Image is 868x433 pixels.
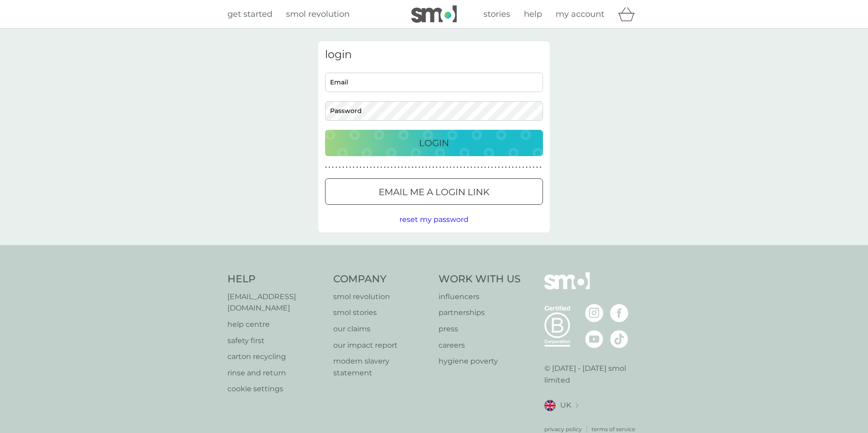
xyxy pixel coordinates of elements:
a: hygiene poverty [439,355,521,367]
p: ● [470,165,472,170]
p: Email me a login link [379,185,489,199]
p: ● [356,165,358,170]
a: smol revolution [333,291,430,303]
a: my account [556,8,604,21]
a: help centre [227,319,324,330]
a: smol stories [333,307,430,319]
a: rinse and return [227,367,324,379]
p: ● [374,165,375,170]
p: ● [478,165,479,170]
p: ● [443,165,444,170]
p: ● [453,165,455,170]
p: ● [460,165,462,170]
img: UK flag [544,400,556,411]
p: ● [404,165,406,170]
p: ● [398,165,399,170]
img: visit the smol Tiktok page [610,330,628,348]
a: carton recycling [227,351,324,363]
p: ● [384,165,386,170]
img: smol [411,5,457,23]
p: influencers [439,291,521,303]
p: ● [329,165,330,170]
p: ● [515,165,517,170]
a: press [439,323,521,335]
p: ● [446,165,448,170]
p: ● [495,165,497,170]
p: ● [367,165,369,170]
p: ● [536,165,538,170]
p: ● [342,165,344,170]
h4: Help [227,272,324,286]
p: ● [419,165,420,170]
p: ● [488,165,489,170]
a: our claims [333,323,430,335]
p: ● [436,165,438,170]
p: ● [505,165,507,170]
p: ● [429,165,431,170]
p: ● [519,165,521,170]
p: ● [395,165,396,170]
p: Login [419,136,449,150]
button: Email me a login link [325,178,543,205]
p: ● [363,165,365,170]
p: ● [380,165,382,170]
h4: Company [333,272,430,286]
p: ● [370,165,372,170]
p: safety first [227,335,324,347]
p: ● [439,165,441,170]
p: ● [529,165,531,170]
p: ● [346,165,348,170]
p: ● [335,165,337,170]
p: ● [533,165,535,170]
p: cookie settings [227,383,324,395]
a: help [524,8,542,21]
span: my account [556,9,604,19]
p: ● [498,165,500,170]
p: ● [401,165,403,170]
span: get started [227,9,272,19]
p: ● [422,165,424,170]
a: careers [439,340,521,351]
span: smol revolution [286,9,350,19]
a: modern slavery statement [333,355,430,379]
img: select a new location [576,403,578,408]
p: ● [349,165,351,170]
p: ● [457,165,459,170]
a: partnerships [439,307,521,319]
p: ● [408,165,410,170]
p: ● [325,165,327,170]
p: ● [464,165,465,170]
p: ● [339,165,341,170]
h3: login [325,48,543,61]
p: ● [450,165,452,170]
p: ● [425,165,427,170]
a: smol revolution [286,8,350,21]
p: ● [502,165,503,170]
span: help [524,9,542,19]
p: ● [432,165,434,170]
p: © [DATE] - [DATE] smol limited [544,363,641,386]
p: ● [415,165,417,170]
p: ● [484,165,486,170]
p: ● [387,165,389,170]
span: reset my password [399,215,469,224]
p: ● [540,165,542,170]
h4: Work With Us [439,272,521,286]
a: [EMAIL_ADDRESS][DOMAIN_NAME] [227,291,324,314]
button: Login [325,130,543,156]
p: ● [491,165,493,170]
img: visit the smol Youtube page [585,330,603,348]
p: ● [526,165,528,170]
span: UK [560,399,571,411]
a: stories [483,8,510,21]
div: basket [618,5,641,23]
p: our impact report [333,340,430,351]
